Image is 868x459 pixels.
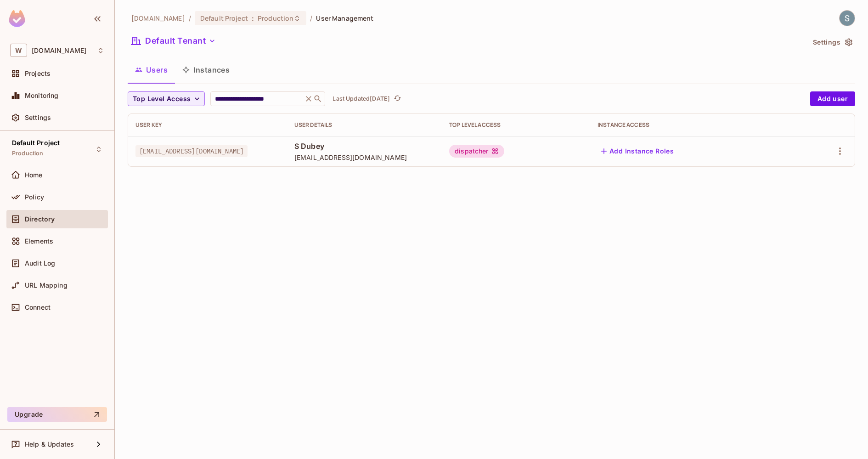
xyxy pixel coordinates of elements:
button: Add user [810,91,855,106]
span: : [251,15,254,22]
span: Production [258,14,293,23]
span: Policy [25,193,44,201]
span: S Dubey [294,141,434,151]
button: Add Instance Roles [597,144,677,159]
span: Workspace: withpronto.com [32,47,86,54]
span: Audit Log [25,260,55,267]
span: Projects [25,70,51,77]
button: Settings [809,35,855,50]
span: Monitoring [25,92,59,99]
li: / [310,14,312,23]
span: Help & Updates [25,441,74,448]
li: / [189,14,191,23]
button: Upgrade [7,407,107,422]
button: Users [128,58,175,81]
span: W [10,44,27,57]
span: refresh [394,94,401,103]
div: User Details [294,121,434,129]
span: Home [25,171,43,179]
span: URL Mapping [25,282,68,289]
div: Top Level Access [449,121,583,129]
span: Connect [25,304,51,311]
button: refresh [392,93,403,104]
img: Shekhar Tyagi [840,11,855,26]
span: Elements [25,238,53,245]
span: [EMAIL_ADDRESS][DOMAIN_NAME] [294,153,434,162]
div: User Key [135,121,280,129]
span: [EMAIL_ADDRESS][DOMAIN_NAME] [135,145,248,157]
span: Default Project [200,14,248,23]
span: User Management [316,14,373,23]
span: Directory [25,215,55,223]
p: Last Updated [DATE] [333,95,390,102]
span: Click to refresh data [390,93,403,104]
span: Default Project [12,139,60,147]
span: Settings [25,114,51,121]
button: Default Tenant [128,34,220,48]
img: SReyMgAAAABJRU5ErkJggg== [9,10,25,27]
span: Production [12,150,44,157]
div: Instance Access [597,121,785,129]
span: Top Level Access [133,93,191,105]
div: dispatcher [449,145,504,158]
button: Instances [175,58,237,81]
span: the active workspace [131,14,185,23]
button: Top Level Access [128,91,205,106]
